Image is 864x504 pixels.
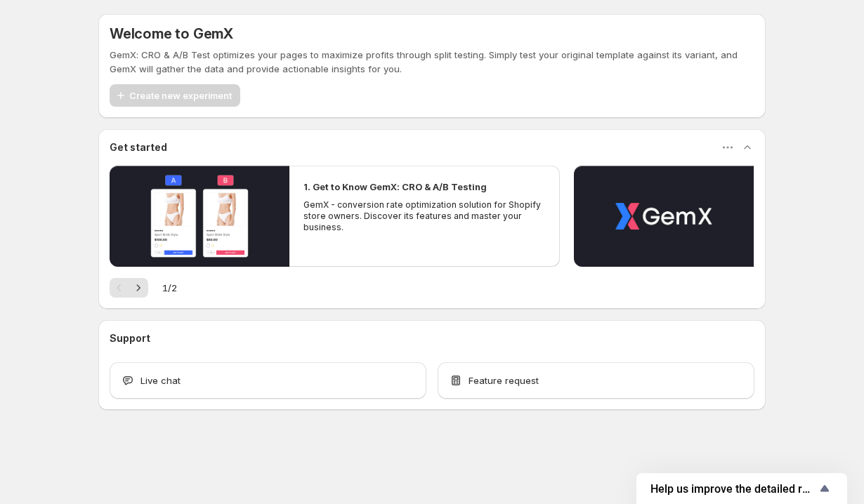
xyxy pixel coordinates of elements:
p: GemX - conversion rate optimization solution for Shopify store owners. Discover its features and ... [303,199,545,233]
span: Live chat [140,373,181,387]
button: Show survey - Help us improve the detailed report for A/B campaigns [650,480,833,497]
button: Play video [110,166,289,267]
h5: Welcome to GemX [110,25,233,42]
button: Play video [574,166,754,267]
span: 1 / 2 [162,281,177,295]
button: Next [129,278,148,298]
h3: Support [110,331,150,345]
h3: Get started [110,140,167,154]
span: Feature request [469,373,539,387]
nav: Pagination [110,278,148,298]
h2: 1. Get to Know GemX: CRO & A/B Testing [303,180,487,194]
span: Help us improve the detailed report for A/B campaigns [650,482,816,496]
p: GemX: CRO & A/B Test optimizes your pages to maximize profits through split testing. Simply test ... [110,48,754,76]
